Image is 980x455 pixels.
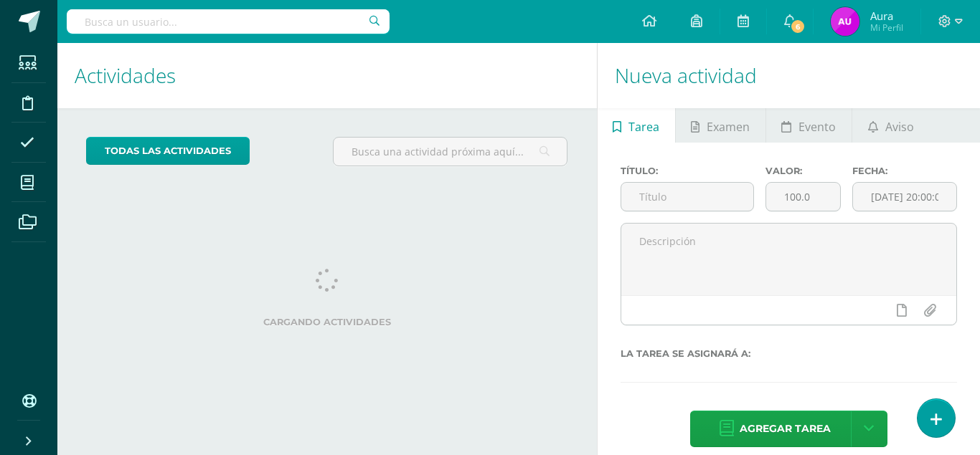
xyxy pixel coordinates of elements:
[766,183,840,211] input: Puntos máximos
[86,317,568,327] label: Cargando actividades
[334,138,567,166] input: Busca una actividad próxima aquí...
[885,110,914,144] span: Aviso
[740,411,831,446] span: Agregar tarea
[628,110,659,144] span: Tarea
[676,108,765,143] a: Examen
[598,108,675,143] a: Tarea
[75,43,580,108] h1: Actividades
[615,43,963,108] h1: Nueva actividad
[852,108,929,143] a: Aviso
[870,9,903,23] span: Aura
[67,9,390,34] input: Busca un usuario...
[766,108,852,143] a: Evento
[707,110,750,144] span: Examen
[853,183,956,211] input: Fecha de entrega
[831,7,859,36] img: cfd16455df1bd7e8a240b689e86da594.png
[86,137,250,165] a: todas las Actividades
[765,166,841,176] label: Valor:
[798,110,836,144] span: Evento
[621,348,958,359] label: La tarea se asignará a:
[621,183,753,211] input: Título
[621,166,754,176] label: Título:
[852,166,957,176] label: Fecha:
[790,19,806,34] span: 6
[870,21,903,34] span: Mi Perfil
